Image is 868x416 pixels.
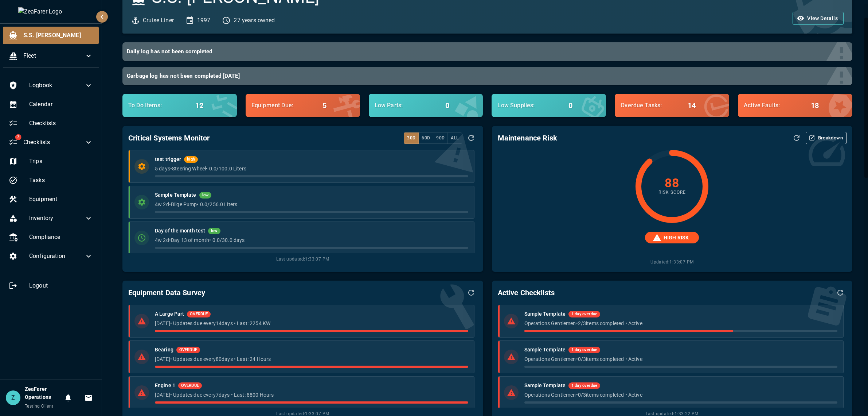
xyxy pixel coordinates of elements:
h6: Bearing [155,346,173,354]
h6: 14 [688,100,696,111]
p: 1997 [197,16,211,25]
p: Operations Gentlemen • 0 / 3 items completed • Active [524,391,837,398]
span: OVERDUE [176,347,200,353]
div: Trips [3,153,99,170]
span: Logbook [29,81,84,90]
button: 30d [404,132,419,144]
h6: Active Checklists [498,287,555,298]
span: Compliance [29,233,93,242]
p: 27 years owned [234,16,275,25]
div: Equipment [3,190,99,208]
h6: test trigger [155,155,181,163]
span: 1 day overdue [568,347,600,353]
span: high [184,157,198,163]
span: Tasks [29,176,93,185]
span: Fleet [23,51,84,60]
button: 90d [433,132,448,144]
p: Low Parts : [375,101,440,110]
p: Low Supplies : [497,101,563,110]
span: 1 day overdue [568,383,600,389]
h6: Critical Systems Monitor [128,132,210,144]
button: View Details [793,12,844,25]
div: Configuration [3,247,99,265]
button: Breakdown [806,132,847,144]
div: Tasks [3,172,99,189]
h6: Sample Template [155,191,196,199]
span: 1 day overdue [568,311,600,317]
p: Active Faults : [744,101,805,110]
span: OVERDUE [187,311,211,317]
button: Notifications [61,390,75,405]
span: Checklists [23,138,84,147]
div: S.S. [PERSON_NAME] [3,27,99,44]
p: 4w 2d • Day 13 of month • 0.0 / 30.0 days [155,236,468,244]
span: S.S. [PERSON_NAME] [23,31,93,40]
p: 4w 2d • Bilge Pump • 0.0 / 256.0 Liters [155,201,468,208]
button: 60d [418,132,433,144]
h6: 0 [568,100,572,111]
button: Invitations [81,390,96,405]
button: Refresh Assessment [790,132,803,144]
span: Logout [29,281,93,290]
p: 5 days • Steering Wheel • 0.0 / 100.0 Liters [155,165,468,172]
span: Updated: 1:33:07 PM [650,253,693,266]
span: Calendar [29,100,93,109]
span: Trips [29,157,93,166]
span: Last updated: 1:33:07 PM [128,256,477,263]
span: Configuration [29,252,84,261]
button: Refresh Data [465,286,477,299]
p: To Do Items : [128,101,189,110]
div: Fleet [3,47,99,65]
button: All [447,132,462,144]
p: Operations Gentlemen • 0 / 3 items completed • Active [524,355,837,363]
button: Refresh Data [834,286,847,299]
h6: 0 [445,100,449,111]
span: low [199,192,211,199]
div: Calendar [3,96,99,113]
h6: Daily log has not been completed [127,47,842,57]
h6: Sample Template [524,346,566,354]
img: ZeaFarer Logo [18,7,84,16]
span: Equipment [29,195,93,204]
h6: Garbage log has not been completed [DATE] [127,71,842,81]
span: low [208,228,220,234]
div: Inventory [3,209,99,227]
div: Checklists [3,115,99,132]
div: Z [6,390,20,405]
p: [DATE] • Updates due every 14 days • Last: 2254 KW [155,320,468,327]
h6: 18 [811,100,819,111]
span: Testing Client [25,404,54,409]
button: Garbage log has not been completed [DATE] [122,67,852,85]
button: Refresh Data [465,132,477,144]
div: Logbook [3,77,99,94]
p: [DATE] • Updates due every 80 days • Last: 24 Hours [155,355,468,363]
h6: Sample Template [524,382,566,390]
span: Checklists [29,119,93,128]
h6: Sample Template [524,310,566,318]
p: Equipment Due : [251,101,317,110]
h6: Equipment Data Survey [128,287,205,298]
button: Daily log has not been completed [122,42,852,61]
span: OVERDUE [178,383,202,389]
div: 2Checklists [3,134,99,151]
h6: ZeaFarer Operations [25,385,61,401]
p: [DATE] • Updates due every 7 days • Last: 8800 Hours [155,391,468,398]
div: Compliance [3,228,99,246]
h6: Engine 1 [155,382,175,390]
p: Overdue Tasks : [621,101,682,110]
h6: Day of the month test [155,227,205,235]
h6: Maintenance Risk [498,132,557,144]
p: Operations Gentlemen • 2 / 3 items completed • Active [524,320,837,327]
span: Risk Score [658,189,686,196]
h6: 12 [195,100,203,111]
div: Logout [3,277,99,294]
p: Cruise Liner [143,16,174,25]
h6: A Large Part [155,310,184,318]
span: HIGH RISK [659,234,693,242]
h4: 88 [665,177,680,189]
span: Inventory [29,214,84,223]
h6: 5 [322,100,327,111]
span: 2 [15,134,21,140]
